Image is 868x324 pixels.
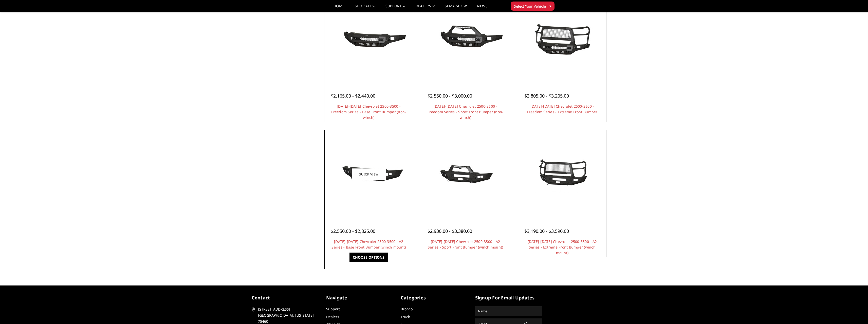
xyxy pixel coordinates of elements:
[401,314,410,319] a: Truck
[428,228,472,234] span: $2,930.00 - $3,380.00
[326,131,412,217] a: 2024-2025 Chevrolet 2500-3500 - A2 Series - Base Front Bumper (winch mount)
[524,93,569,99] span: $2,805.00 - $3,205.00
[476,307,541,315] input: Name
[385,4,405,12] a: Support
[477,4,487,12] a: News
[334,4,344,12] a: Home
[331,104,406,120] a: [DATE]-[DATE] Chevrolet 2500-3500 - Freedom Series - Base Front Bumper (non-winch)
[326,294,393,301] h5: Navigate
[422,131,509,217] a: 2024-2025 Chevrolet 2500-3500 - A2 Series - Sport Front Bumper (winch mount)
[355,4,375,12] a: shop all
[522,155,603,193] img: 2024-2025 Chevrolet 2500-3500 - A2 Series - Extreme Front Bumper (winch mount)
[328,155,409,193] img: 2024-2025 Chevrolet 2500-3500 - A2 Series - Base Front Bumper (winch mount)
[524,228,569,234] span: $3,190.00 - $3,590.00
[445,4,467,12] a: SEMA Show
[425,155,506,193] img: 2024-2025 Chevrolet 2500-3500 - A2 Series - Sport Front Bumper (winch mount)
[331,93,375,99] span: $2,165.00 - $2,440.00
[549,3,551,9] span: ▾
[252,294,319,301] h5: contact
[326,307,340,311] a: Support
[428,104,503,120] a: [DATE]-[DATE] Chevrolet 2500-3500 - Freedom Series - Sport Front Bumper (non-winch)
[511,2,555,11] button: Select Your Vehicle
[416,4,435,12] a: Dealers
[527,104,597,114] a: [DATE]-[DATE] Chevrolet 2500-3500 - Freedom Series - Extreme Front Bumper
[349,253,388,262] a: Choose Options
[522,20,603,58] img: 2024-2025 Chevrolet 2500-3500 - Freedom Series - Extreme Front Bumper
[328,20,409,58] img: 2024-2025 Chevrolet 2500-3500 - Freedom Series - Base Front Bumper (non-winch)
[331,239,406,250] a: [DATE]-[DATE] Chevrolet 2500-3500 - A2 Series - Base Front Bumper (winch mount)
[428,93,472,99] span: $2,550.00 - $3,000.00
[528,239,597,255] a: [DATE]-[DATE] Chevrolet 2500-3500 - A2 Series - Extreme Front Bumper (winch mount)
[428,239,503,250] a: [DATE]-[DATE] Chevrolet 2500-3500 - A2 Series - Sport Front Bumper (winch mount)
[519,131,605,217] a: 2024-2025 Chevrolet 2500-3500 - A2 Series - Extreme Front Bumper (winch mount)
[401,307,413,311] a: Bronco
[514,4,546,9] span: Select Your Vehicle
[425,20,506,58] img: 2024-2025 Chevrolet 2500-3500 - Freedom Series - Sport Front Bumper (non-winch)
[326,314,339,319] a: Dealers
[475,294,542,301] h5: signup for email updates
[401,294,468,301] h5: Categories
[331,228,375,234] span: $2,550.00 - $2,825.00
[352,168,386,180] a: Quick view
